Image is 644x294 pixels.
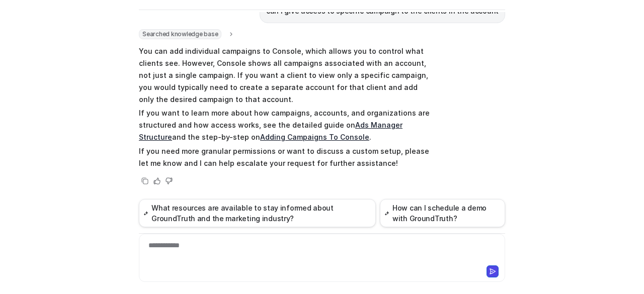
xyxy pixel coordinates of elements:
[139,199,376,227] button: What resources are available to stay informed about GroundTruth and the marketing industry?
[380,199,505,227] button: How can I schedule a demo with GroundTruth?
[139,29,221,39] span: Searched knowledge base
[139,107,433,143] p: If you want to learn more about how campaigns, accounts, and organizations are structured and how...
[139,45,433,106] p: You can add individual campaigns to Console, which allows you to control what clients see. Howeve...
[260,133,369,141] a: Adding Campaigns To Console
[139,145,433,169] p: If you need more granular permissions or want to discuss a custom setup, please let me know and I...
